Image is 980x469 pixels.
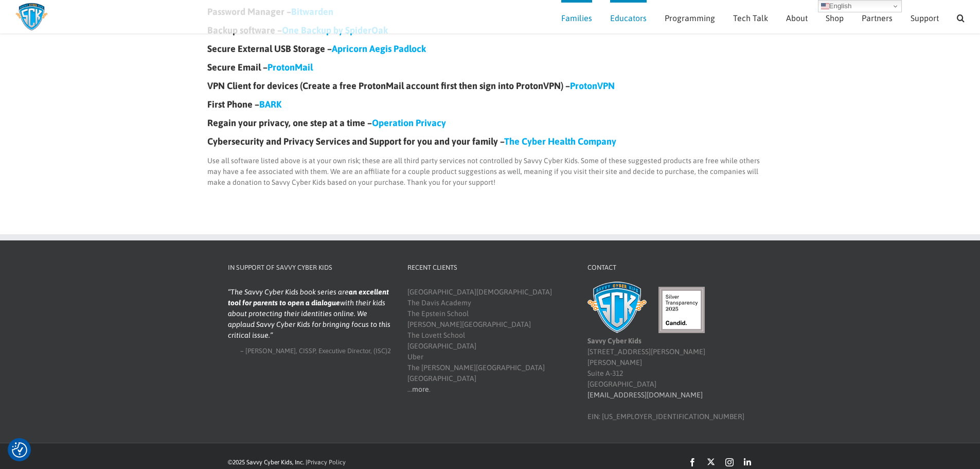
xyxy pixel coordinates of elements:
a: more [412,385,429,393]
img: candid-seal-silver-2025.svg [658,287,705,333]
h4: Secure External USB Storage – [207,44,773,54]
span: Executive Director [318,347,370,355]
h4: In Support of Savvy Cyber Kids [228,263,391,273]
a: The Cyber Health Company [504,136,616,147]
h4: Contact [587,263,751,273]
span: Partners [862,14,893,22]
a: ProtonVPN [570,80,615,91]
blockquote: The Savvy Cyber Kids book series are with their kids about protecting their identities online. We... [228,287,391,341]
img: Savvy Cyber Kids [587,282,647,333]
h4: VPN Client for devices (Create a free ProtonMail account first then sign into ProtonVPN) – [207,81,773,91]
div: [STREET_ADDRESS][PERSON_NAME][PERSON_NAME] Suite A-312 [GEOGRAPHIC_DATA] EIN: [US_EMPLOYER_IDENTI... [587,287,751,422]
div: [GEOGRAPHIC_DATA][DEMOGRAPHIC_DATA] The Davis Academy The Epstein School [PERSON_NAME][GEOGRAPHIC... [407,287,571,395]
h4: Secure Email – [207,63,773,72]
span: Support [911,14,939,22]
span: Families [561,14,592,22]
div: ©2025 Savvy Cyber Kids, Inc. | [228,458,542,467]
a: [EMAIL_ADDRESS][DOMAIN_NAME] [587,391,703,399]
a: Operation Privacy [372,117,446,128]
span: [PERSON_NAME], CISSP [245,347,315,355]
a: ProtonMail [268,62,313,73]
h4: Cybersecurity and Privacy Services and Support for you and your family – [207,137,773,146]
img: Savvy Cyber Kids Logo [15,3,48,31]
a: BARK [259,99,281,110]
p: Use all software listed above is at your own risk; these are all third party services not control... [207,155,773,188]
img: Revisit consent button [12,442,27,458]
button: Consent Preferences [12,442,27,458]
a: Apricorn Aegis Padlock [332,43,426,54]
h4: Recent Clients [407,263,571,273]
b: Savvy Cyber Kids [587,337,642,345]
span: Shop [826,14,844,22]
h4: First Phone – [207,100,773,109]
span: Educators [610,14,647,22]
img: en [821,2,829,10]
a: Privacy Policy [307,459,346,466]
span: Programming [665,14,715,22]
span: (ISC)2 [373,347,391,355]
span: About [786,14,808,22]
strong: Regain your privacy, one step at a time – [207,117,446,128]
h4: Backup software – [207,26,773,35]
span: Tech Talk [733,14,768,22]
